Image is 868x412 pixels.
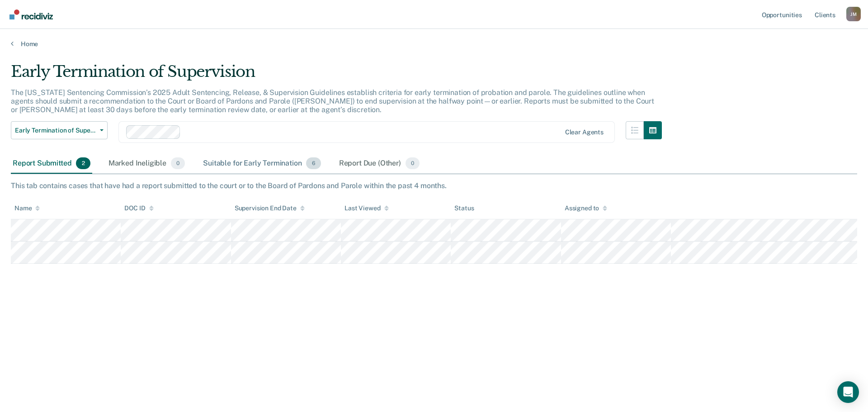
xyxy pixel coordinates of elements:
[406,157,420,169] span: 0
[11,88,654,114] p: The [US_STATE] Sentencing Commission’s 2025 Adult Sentencing, Release, & Supervision Guidelines e...
[11,40,857,48] a: Home
[344,204,388,212] div: Last Viewed
[565,204,607,212] div: Assigned to
[15,127,96,134] span: Early Termination of Supervision
[9,9,53,19] img: Recidiviz
[337,154,421,174] div: Report Due (Other)0
[171,157,185,169] span: 0
[846,7,861,21] div: J M
[11,121,108,139] button: Early Termination of Supervision
[837,381,859,403] div: Open Intercom Messenger
[14,204,40,212] div: Name
[11,181,857,190] div: This tab contains cases that have had a report submitted to the court or to the Board of Pardons ...
[565,128,604,136] div: Clear agents
[306,157,321,169] span: 6
[235,204,305,212] div: Supervision End Date
[454,204,474,212] div: Status
[76,157,90,169] span: 2
[11,154,92,174] div: Report Submitted2
[124,204,153,212] div: DOC ID
[11,62,662,88] div: Early Termination of Supervision
[201,154,322,174] div: Suitable for Early Termination6
[846,7,861,21] button: Profile dropdown button
[107,154,187,174] div: Marked Ineligible0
